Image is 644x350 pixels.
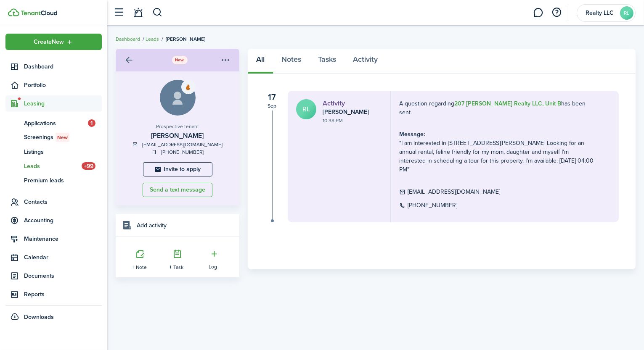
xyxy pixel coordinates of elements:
[156,123,199,130] span: Prospective tenant
[88,119,95,127] span: 1
[130,2,146,24] a: Notifications
[323,99,381,108] h3: Activity
[24,313,54,321] span: Downloads
[265,103,279,108] div: Sep
[219,53,237,67] button: Open menu
[24,290,102,299] span: Reports
[24,81,102,89] span: Portfolio
[34,39,64,45] span: Create New
[310,49,345,74] a: Tasks
[209,263,220,271] span: Log
[57,134,68,141] span: New
[24,253,102,262] span: Calendar
[399,130,425,139] b: Message:
[408,187,500,196] span: [EMAIL_ADDRESS][DOMAIN_NAME]
[24,147,102,156] span: Listings
[454,99,561,108] a: 207 [PERSON_NAME] Realty LLC, Unit B
[550,5,564,20] button: Open resource center
[172,56,188,64] status: New
[323,117,381,124] div: 10:38 PM
[620,6,633,20] avatar-text: RL
[24,197,102,206] span: Contacts
[296,99,316,119] avatar-text: RL
[5,130,102,145] a: ScreeningsNew
[530,2,546,24] a: Messaging
[5,173,102,187] a: Premium leads
[5,116,102,130] a: Applications1
[265,91,279,103] div: 17
[24,234,102,243] span: Maintenance
[152,5,163,20] button: Search
[166,35,205,43] span: [PERSON_NAME]
[116,35,140,43] a: Dashboard
[174,263,184,271] span: Task
[24,162,82,171] span: Leads
[111,5,127,21] button: Open sidebar
[136,263,147,271] span: Note
[122,53,136,67] a: Back
[24,99,102,108] span: Leasing
[273,49,310,74] a: Notes
[399,99,596,117] p: A question regarding has been sent.
[24,271,102,280] span: Documents
[143,162,212,176] button: Invite to apply
[161,148,204,156] a: [PHONE_NUMBER]
[142,141,223,148] a: [EMAIL_ADDRESS][DOMAIN_NAME]
[82,162,95,170] span: +99
[24,62,102,71] span: Dashboard
[206,245,223,271] button: Open menu
[345,49,386,74] a: Activity
[5,286,102,303] a: Reports
[146,35,159,43] a: Leads
[21,11,57,16] img: TenantCloud
[24,216,102,225] span: Accounting
[137,221,167,230] h4: Add activity
[8,8,19,16] img: TenantCloud
[408,201,457,210] span: [PHONE_NUMBER]
[5,34,102,50] button: Open menu
[24,176,102,185] span: Premium leads
[5,145,102,159] a: Listings
[5,159,102,173] a: Leads+99
[143,183,212,197] button: Send a text message
[583,10,617,16] span: Realty LLC
[5,58,102,75] a: Dashboard
[24,119,88,128] span: Applications
[24,133,102,142] span: Screenings
[323,108,381,116] div: [PERSON_NAME]
[399,130,596,174] p: "I am interested in [STREET_ADDRESS][PERSON_NAME] Looking for an annual rental, feline friendly f...
[124,131,231,141] h3: [PERSON_NAME]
